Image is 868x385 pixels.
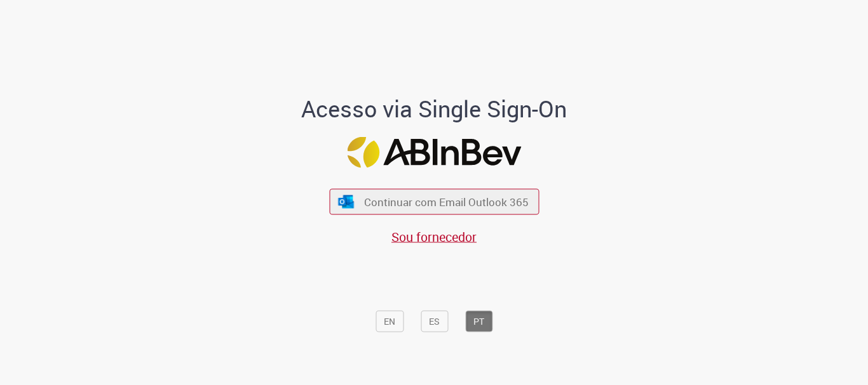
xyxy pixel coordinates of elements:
button: PT [465,311,492,332]
button: ícone Azure/Microsoft 360 Continuar com Email Outlook 365 [329,189,539,215]
img: ícone Azure/Microsoft 360 [337,195,355,208]
button: EN [376,311,403,332]
img: Logo ABInBev [347,137,521,168]
button: ES [421,311,448,332]
a: Sou fornecedor [391,228,477,245]
h1: Acesso via Single Sign-On [258,96,611,122]
span: Continuar com Email Outlook 365 [364,195,529,209]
